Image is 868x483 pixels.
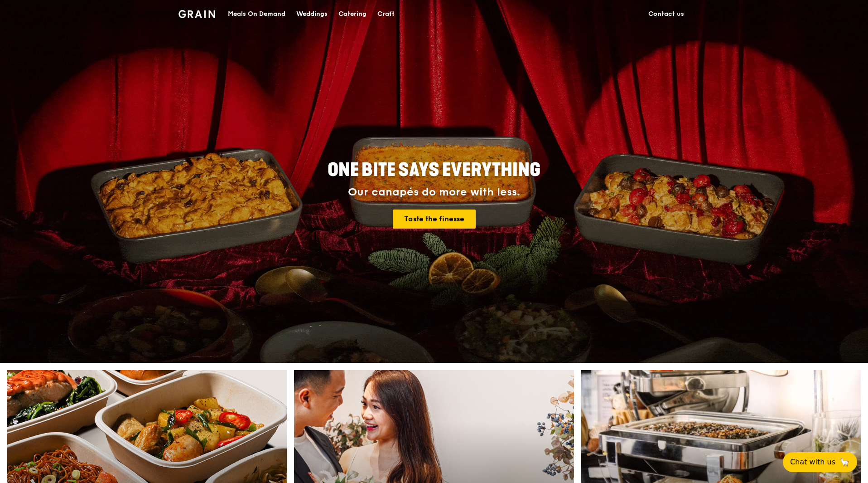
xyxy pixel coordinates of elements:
div: Meals On Demand [228,0,285,28]
div: Craft [377,0,395,28]
span: 🦙 [839,457,850,468]
a: Craft [372,0,400,28]
div: Catering [338,0,366,28]
div: Weddings [296,0,328,28]
a: Contact us [643,0,690,28]
span: Chat with us [790,457,835,468]
a: Weddings [291,0,333,28]
a: Catering [333,0,372,28]
button: Chat with us🦙 [783,452,857,472]
a: Taste the finesse [393,210,476,229]
img: Grain [178,10,215,18]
